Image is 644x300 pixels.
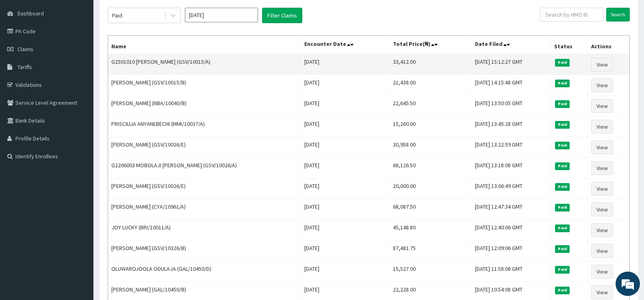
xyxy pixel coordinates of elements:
[301,199,389,220] td: [DATE]
[301,179,389,199] td: [DATE]
[301,96,389,117] td: [DATE]
[472,137,551,158] td: [DATE] 13:22:59 GMT
[472,261,551,282] td: [DATE] 11:58:08 GMT
[108,54,301,75] td: G2501010 [PERSON_NAME] (GSV/10015/A)
[591,244,613,258] a: View
[555,142,570,149] span: Paid
[108,75,301,96] td: [PERSON_NAME] (GSV/10015/B)
[301,75,389,96] td: [DATE]
[472,158,551,179] td: [DATE] 13:18:08 GMT
[301,117,389,137] td: [DATE]
[591,285,613,299] a: View
[555,162,570,170] span: Paid
[108,137,301,158] td: [PERSON_NAME] (GSV/10026/E)
[108,261,301,282] td: OLUWAROJOOLA ODULAJA (GAL/10450/D)
[591,265,613,278] a: View
[15,41,33,61] img: d_794563401_company_1708531726252_794563401
[301,220,389,241] td: [DATE]
[591,140,613,154] a: View
[17,10,44,17] span: Dashboard
[112,11,122,19] div: Paid
[606,8,630,22] input: Search
[301,261,389,282] td: [DATE]
[389,36,471,54] th: Total Price(₦)
[555,245,570,253] span: Paid
[389,137,471,158] td: 30,958.00
[108,241,301,261] td: [PERSON_NAME] (GSV/10326/B)
[555,80,570,87] span: Paid
[389,96,471,117] td: 22,645.50
[42,45,137,56] div: Chat with us now
[555,121,570,128] span: Paid
[4,207,155,236] textarea: Type your message and hit 'Enter'
[108,199,301,220] td: [PERSON_NAME] (CYA/10961/A)
[389,117,471,137] td: 15,260.00
[262,8,302,23] button: Filter Claims
[591,223,613,237] a: View
[472,199,551,220] td: [DATE] 12:47:34 GMT
[301,36,389,54] th: Encounter Date
[389,199,471,220] td: 68,087.50
[591,58,613,71] a: View
[185,8,258,22] input: Select Month and Year
[301,241,389,261] td: [DATE]
[108,179,301,199] td: [PERSON_NAME] (GSV/10026/E)
[555,224,570,232] span: Paid
[555,59,570,66] span: Paid
[108,220,301,241] td: JOY LUCKY (BRI/10011/A)
[389,158,471,179] td: 68,126.50
[540,8,603,22] input: Search by HMO ID
[389,54,471,75] td: 33,412.00
[591,182,613,196] a: View
[591,161,613,175] a: View
[301,137,389,158] td: [DATE]
[389,75,471,96] td: 21,438.00
[472,117,551,137] td: [DATE] 13:45:28 GMT
[301,54,389,75] td: [DATE]
[108,117,301,137] td: PRISCILLIA ANYANEBECHI (MMI/10037/A)
[389,179,471,199] td: 20,000.00
[389,220,471,241] td: 45,148.80
[591,99,613,113] a: View
[472,241,551,261] td: [DATE] 12:09:06 GMT
[588,36,629,54] th: Actions
[389,241,471,261] td: 87,481.75
[17,45,33,53] span: Claims
[108,36,301,54] th: Name
[301,158,389,179] td: [DATE]
[555,287,570,294] span: Paid
[108,158,301,179] td: G2206003 MOBOLAJI [PERSON_NAME] (GSV/10026/A)
[108,96,301,117] td: [PERSON_NAME] (NBA/10040/B)
[555,183,570,190] span: Paid
[555,266,570,273] span: Paid
[591,203,613,216] a: View
[389,261,471,282] td: 15,527.00
[47,95,112,177] span: We're online!
[472,96,551,117] td: [DATE] 13:50:05 GMT
[133,4,153,24] div: Minimize live chat window
[555,100,570,108] span: Paid
[17,63,32,71] span: Tariffs
[551,36,588,54] th: Status
[472,75,551,96] td: [DATE] 14:15:48 GMT
[591,120,613,134] a: View
[472,179,551,199] td: [DATE] 13:06:49 GMT
[555,204,570,211] span: Paid
[472,54,551,75] td: [DATE] 15:12:27 GMT
[472,220,551,241] td: [DATE] 12:40:06 GMT
[472,36,551,54] th: Date Filed
[591,78,613,92] a: View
